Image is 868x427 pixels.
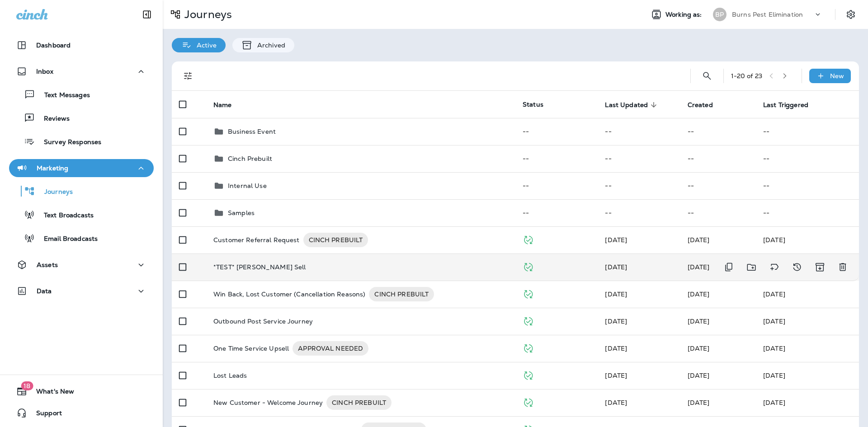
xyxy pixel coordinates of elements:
[515,199,598,226] td: --
[756,335,859,362] td: [DATE]
[303,235,368,244] span: CINCH PREBUILT
[228,128,276,135] p: Business Event
[37,164,68,172] p: Marketing
[213,395,323,410] p: New Customer - Welcome Journey
[35,235,98,244] p: Email Broadcasts
[605,344,627,352] span: Anthony Olivias
[37,261,58,268] p: Assets
[756,281,859,308] td: [DATE]
[9,282,154,300] button: Data
[688,371,710,380] span: Jason Munk
[181,8,232,21] p: Journeys
[763,101,808,109] span: Last Triggered
[9,62,154,80] button: Inbox
[9,404,154,422] button: Support
[515,118,598,145] td: --
[213,101,244,109] span: Name
[688,399,710,407] span: Jason Munk
[326,395,392,410] div: CINCH PREBUILT
[523,343,534,352] span: Published
[523,235,534,243] span: Published
[756,226,859,253] td: [DATE]
[213,341,289,356] p: One Time Service Upsell
[9,256,154,274] button: Assets
[756,199,859,226] td: --
[720,258,738,277] button: Duplicate
[9,85,154,104] button: Text Messages
[326,398,392,407] span: CINCH PREBUILT
[35,91,90,100] p: Text Messages
[523,316,534,324] span: Published
[811,258,829,277] button: Archive
[605,399,627,407] span: Jason Munk
[605,101,660,109] span: Last Updated
[756,308,859,335] td: [DATE]
[830,72,844,80] p: New
[688,317,710,325] span: Anthony Olivias
[680,118,756,145] td: --
[713,8,726,21] div: BP
[228,155,272,162] p: Cinch Prebuilt
[605,317,627,325] span: Anthony Olivias
[213,101,232,109] span: Name
[605,290,627,298] span: Jason Munk
[36,68,53,75] p: Inbox
[698,67,716,85] button: Search Journeys
[756,118,859,145] td: --
[523,100,543,108] span: Status
[303,233,368,247] div: CINCH PREBUILT
[756,389,859,416] td: [DATE]
[35,115,70,123] p: Reviews
[598,118,680,145] td: --
[36,42,71,49] p: Dashboard
[688,101,725,109] span: Created
[688,263,710,271] span: Anthony Olivias
[605,371,627,380] span: Jason Munk
[598,199,680,226] td: --
[763,101,820,109] span: Last Triggered
[523,289,534,297] span: Published
[605,263,627,271] span: Anthony Olivias
[228,209,255,216] p: Samples
[515,145,598,172] td: --
[9,229,154,248] button: Email Broadcasts
[598,172,680,199] td: --
[27,409,62,420] span: Support
[688,101,713,109] span: Created
[213,287,365,301] p: Win Back, Lost Customer (Cancellation Reasons)
[9,205,154,224] button: Text Broadcasts
[765,258,783,277] button: Add tags
[253,42,285,49] p: Archived
[292,341,368,356] div: APPROVAL NEEDED
[27,388,74,399] span: What's New
[605,101,648,109] span: Last Updated
[9,182,154,201] button: Journeys
[213,263,306,271] p: *TEST* [PERSON_NAME] Sell
[680,145,756,172] td: --
[756,172,859,199] td: --
[688,344,710,352] span: Jason Munk
[9,159,154,177] button: Marketing
[9,382,154,400] button: 18What's New
[756,362,859,389] td: [DATE]
[515,172,598,199] td: --
[523,371,534,379] span: Published
[35,188,73,197] p: Journeys
[213,233,300,247] p: Customer Referral Request
[680,199,756,226] td: --
[35,138,101,147] p: Survey Responses
[292,344,368,353] span: APPROVAL NEEDED
[731,72,762,80] div: 1 - 20 of 23
[192,42,217,49] p: Active
[523,398,534,406] span: Published
[21,381,33,390] span: 18
[742,258,761,277] button: Move to folder
[369,290,434,299] span: CINCH PREBUILT
[843,6,859,23] button: Settings
[228,182,267,189] p: Internal Use
[523,262,534,270] span: Published
[35,211,94,220] p: Text Broadcasts
[213,318,313,325] p: Outbound Post Service Journey
[756,145,859,172] td: --
[788,258,806,277] button: View Changelog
